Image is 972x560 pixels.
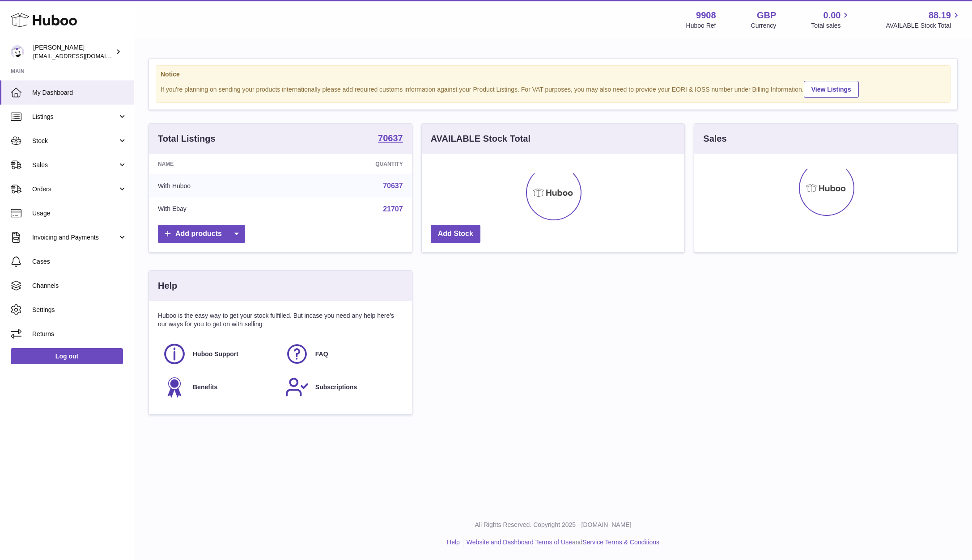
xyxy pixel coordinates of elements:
a: 70637 [378,134,403,144]
li: and [463,538,659,547]
span: Usage [32,209,127,218]
strong: 9908 [696,9,716,21]
a: 21707 [383,205,403,213]
span: Channels [32,282,127,290]
a: Huboo Support [162,342,276,366]
span: Settings [32,306,127,314]
strong: 70637 [378,134,403,143]
span: Subscriptions [315,383,357,392]
span: My Dashboard [32,88,127,97]
span: FAQ [315,350,328,358]
strong: GBP [757,9,776,21]
span: Huboo Support [193,350,238,358]
p: Huboo is the easy way to get your stock fulfilled. But incase you need any help here's our ways f... [158,312,403,328]
span: Total sales [811,21,851,30]
a: 88.19 AVAILABLE Stock Total [886,9,961,30]
a: Subscriptions [285,375,399,399]
strong: Notice [161,70,946,79]
a: View Listings [804,81,859,98]
div: [PERSON_NAME] [33,43,114,60]
a: Service Terms & Conditions [582,539,659,546]
span: 0.00 [823,9,841,21]
th: Name [149,154,288,174]
span: 88.19 [929,9,951,21]
span: Invoicing and Payments [32,233,118,242]
a: Help [447,539,460,546]
a: Log out [11,348,123,364]
a: Website and Dashboard Terms of Use [467,539,572,546]
th: Quantity [288,154,412,174]
a: 0.00 Total sales [811,9,851,30]
span: AVAILABLE Stock Total [886,21,961,30]
span: Listings [32,113,118,121]
a: 70637 [383,182,403,189]
div: If you're planning on sending your products internationally please add required customs informati... [161,80,946,98]
img: internalAdmin-9908@internal.huboo.com [11,45,24,59]
span: Cases [32,257,127,266]
td: With Ebay [149,198,288,221]
h3: AVAILABLE Stock Total [431,133,531,145]
h3: Total Listings [158,133,216,145]
span: Stock [32,137,118,145]
span: Orders [32,185,118,194]
p: All Rights Reserved. Copyright 2025 - [DOMAIN_NAME] [141,521,965,529]
a: Add Stock [431,225,480,243]
h3: Help [158,280,177,292]
span: Benefits [193,383,217,392]
td: With Huboo [149,174,288,198]
div: Huboo Ref [686,21,716,30]
a: FAQ [285,342,399,366]
div: Currency [751,21,777,30]
a: Add products [158,225,245,243]
h3: Sales [703,133,726,145]
span: [EMAIL_ADDRESS][DOMAIN_NAME] [33,52,132,59]
a: Benefits [162,375,276,399]
span: Returns [32,330,127,338]
span: Sales [32,161,118,169]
